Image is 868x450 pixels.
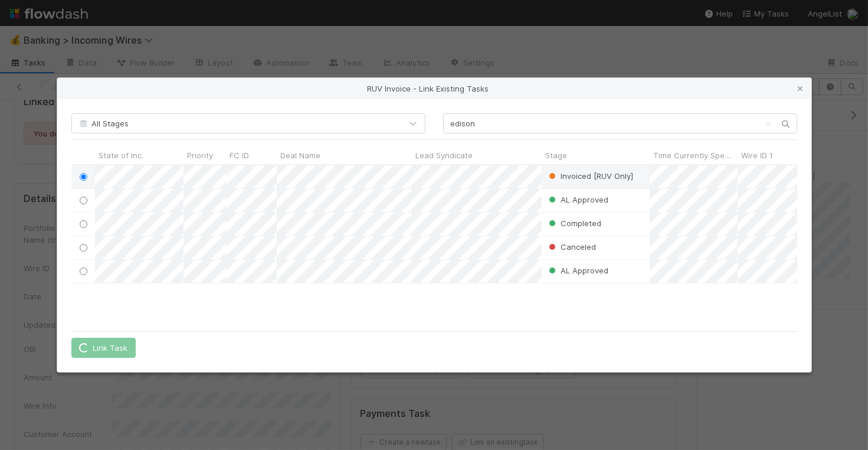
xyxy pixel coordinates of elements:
div: Canceled [546,241,595,253]
div: AL Approved [546,265,608,276]
div: AL Approved [546,194,608,206]
span: Canceled [546,242,595,252]
span: Invoiced [RUV Only] [546,171,633,181]
div: Invoiced [RUV Only] [546,170,633,182]
span: Deal Name [280,149,320,161]
span: Wire ID 1 [741,149,773,161]
input: Toggle Row Selected [79,244,87,252]
span: All Stages [78,119,129,128]
span: AL Approved [546,195,608,204]
input: Toggle Row Selected [79,220,87,228]
span: AL Approved [546,266,608,275]
div: RUV Invoice - Link Existing Tasks [57,78,811,99]
span: Priority [187,149,213,161]
button: Clear search [763,115,775,133]
input: Toggle Row Selected [79,173,87,181]
span: Lead Syndicate [415,149,473,161]
span: Completed [546,219,601,228]
input: Toggle Row Selected [79,197,87,204]
button: Link Task [71,338,136,358]
input: Search [443,113,797,133]
input: Toggle Row Selected [79,268,87,275]
span: Stage [545,149,567,161]
span: Time Currently Spent (Active Task) [653,149,735,161]
span: FC ID [230,149,249,161]
div: Completed [546,217,601,229]
span: State of Inc. [99,149,143,161]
